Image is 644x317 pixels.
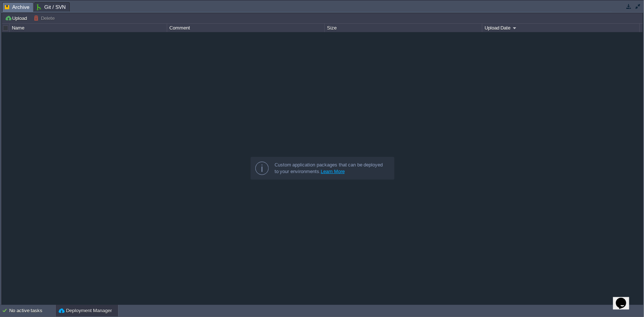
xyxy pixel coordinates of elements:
[37,3,66,11] span: Git / SVN
[613,287,637,310] iframe: chat widget
[59,307,112,314] button: Deployment Manager
[5,3,30,12] span: Archive
[321,169,345,174] a: Learn More
[10,24,167,32] div: Name
[168,24,324,32] div: Comment
[34,15,57,21] button: Delete
[275,162,388,175] div: Custom application packages that can be deployed to your environments.
[5,15,29,21] button: Upload
[483,24,640,32] div: Upload Date
[9,305,55,317] div: No active tasks
[325,24,482,32] div: Size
